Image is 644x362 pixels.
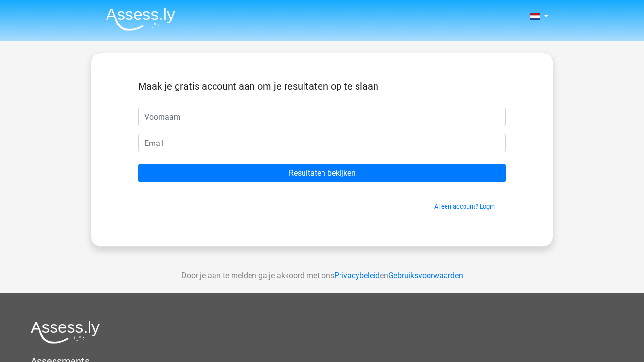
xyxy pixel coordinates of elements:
input: Voornaam [138,108,506,126]
a: Privacybeleid [334,271,380,280]
img: Assessly [106,8,175,31]
input: Email [138,134,506,152]
a: Al een account? Login [434,203,495,210]
input: Resultaten bekijken [138,164,506,182]
a: Gebruiksvoorwaarden [388,271,463,280]
h5: Maak je gratis account aan om je resultaten op te slaan [138,80,506,92]
img: Assessly logo [31,321,100,344]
